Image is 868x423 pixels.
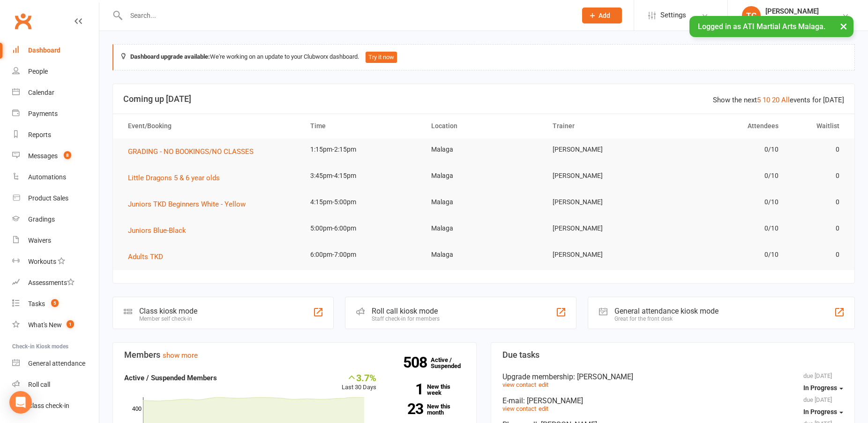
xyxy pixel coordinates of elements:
[765,15,834,24] div: ATI Martial Arts Malaga
[12,209,99,230] a: Gradings
[67,320,74,328] span: 1
[128,225,193,236] button: Juniors Blue-Black
[123,94,844,104] h3: Coming up [DATE]
[51,299,59,307] span: 5
[124,374,217,382] strong: Active / Suspended Members
[539,405,548,412] a: edit
[139,307,197,315] div: Class kiosk mode
[423,165,544,187] td: Malaga
[713,94,844,106] div: Show the next events for [DATE]
[787,165,847,187] td: 0
[544,114,666,138] th: Trainer
[28,402,69,409] div: Class check-in
[342,372,376,392] div: Last 30 Days
[163,351,198,360] a: show more
[787,244,847,266] td: 0
[544,244,666,266] td: [PERSON_NAME]
[539,381,548,388] a: edit
[12,315,99,336] a: What's New1
[423,191,544,213] td: Malaga
[390,403,465,415] a: 23New this month
[666,244,787,266] td: 0/10
[139,315,197,322] div: Member self check-in
[28,237,51,244] div: Waivers
[302,191,423,213] td: 4:15pm-5:00pm
[302,244,423,266] td: 6:00pm-7:00pm
[28,173,66,181] div: Automations
[12,272,99,293] a: Assessments
[28,110,58,117] div: Payments
[128,253,163,261] span: Adults TKD
[302,114,423,138] th: Time
[128,200,246,208] span: Juniors TKD Beginners White - Yellow
[787,217,847,239] td: 0
[787,138,847,161] td: 0
[431,350,472,376] a: 508Active / Suspended
[523,396,583,405] span: : [PERSON_NAME]
[666,138,787,161] td: 0/10
[28,321,62,329] div: What's New
[403,355,431,369] strong: 508
[803,384,837,392] span: In Progress
[787,191,847,213] td: 0
[502,396,843,405] div: E-mail
[502,350,843,360] h3: Due tasks
[12,251,99,272] a: Workouts
[28,215,55,223] div: Gradings
[28,152,58,160] div: Messages
[28,68,48,75] div: People
[28,360,85,367] div: General attendance
[502,381,536,388] a: view contact
[423,138,544,161] td: Malaga
[803,408,837,415] span: In Progress
[835,16,852,36] button: ×
[64,151,71,159] span: 8
[302,165,423,187] td: 3:45pm-4:15pm
[423,114,544,138] th: Location
[599,12,610,19] span: Add
[112,44,855,70] div: We're working on an update to your Clubworx dashboard.
[342,372,376,383] div: 3.7%
[781,96,790,104] a: All
[12,103,99,124] a: Payments
[423,217,544,239] td: Malaga
[302,217,423,239] td: 5:00pm-6:00pm
[765,7,834,15] div: [PERSON_NAME]
[11,9,35,33] a: Clubworx
[12,230,99,251] a: Waivers
[9,391,32,414] div: Open Intercom Messenger
[12,146,99,167] a: Messages 8
[128,199,252,210] button: Juniors TKD Beginners White - Yellow
[390,384,465,396] a: 1New this week
[128,146,260,157] button: GRADING - NO BOOKINGS/NO CLASSES
[28,258,56,265] div: Workouts
[28,279,75,286] div: Assessments
[366,52,397,63] button: Try it now
[742,6,761,25] div: TC
[614,307,718,315] div: General attendance kiosk mode
[128,147,254,156] span: GRADING - NO BOOKINGS/NO CLASSES
[12,374,99,395] a: Roll call
[372,307,440,315] div: Roll call kiosk mode
[28,131,51,138] div: Reports
[544,138,666,161] td: [PERSON_NAME]
[120,114,302,138] th: Event/Booking
[502,405,536,412] a: view contact
[124,350,465,360] h3: Members
[123,9,570,22] input: Search...
[772,96,779,104] a: 20
[763,96,770,104] a: 10
[666,191,787,213] td: 0/10
[12,167,99,188] a: Automations
[614,315,718,322] div: Great for the front desk
[128,172,226,184] button: Little Dragons 5 & 6 year olds
[128,251,170,262] button: Adults TKD
[666,114,787,138] th: Attendees
[12,82,99,103] a: Calendar
[803,379,843,396] button: In Progress
[130,53,210,60] strong: Dashboard upgrade available:
[390,382,423,396] strong: 1
[12,395,99,416] a: Class kiosk mode
[28,46,60,54] div: Dashboard
[698,22,825,31] span: Logged in as ATI Martial Arts Malaga.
